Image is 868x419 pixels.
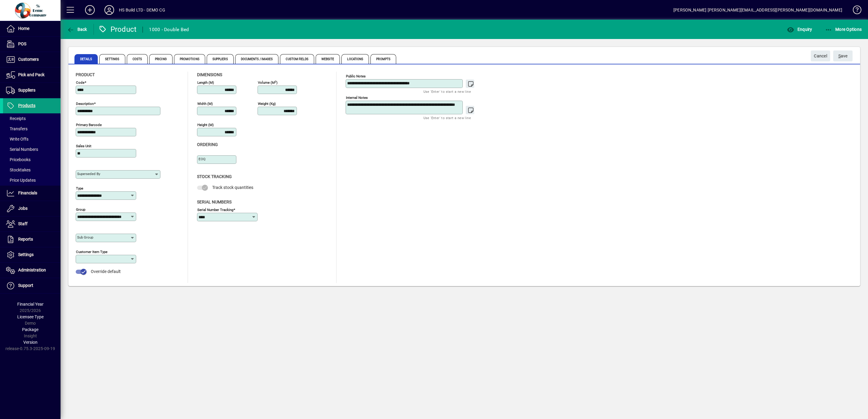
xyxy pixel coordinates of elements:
span: Stocktakes [6,167,31,172]
mat-label: Type [76,186,83,190]
mat-label: Primary barcode [76,123,102,127]
span: Details [74,54,98,64]
button: More Options [824,24,863,35]
span: Financial Year [17,302,44,307]
span: Track stock quantities [212,185,253,190]
a: Pricebooks [3,154,61,165]
a: Settings [3,247,61,262]
div: HS Build LTD - DEMO CG [119,5,165,15]
mat-label: EOQ [199,157,205,161]
span: Reports [18,237,33,242]
span: Licensee Type [17,314,44,319]
span: Dimensions [197,72,222,77]
span: Price Updates [6,178,36,183]
mat-label: Length (m) [197,80,214,85]
a: Staff [3,216,61,232]
span: Suppliers [18,88,35,93]
button: Enquiry [785,24,814,35]
mat-label: Width (m) [197,102,213,106]
span: POS [18,41,26,46]
mat-label: Group [76,207,85,212]
span: Staff [18,221,28,226]
div: 1000 - Double Bed [149,25,189,34]
div: Product [98,24,137,34]
span: Override default [91,269,121,274]
mat-hint: Use 'Enter' to start a new line [423,88,471,95]
button: Add [80,5,100,15]
button: Cancel [811,50,830,61]
span: Products [18,103,35,108]
span: Custom Fields [280,54,314,64]
span: Pricing [149,54,173,64]
mat-label: Sub group [77,235,93,239]
a: Serial Numbers [3,144,61,154]
span: Pricebooks [6,157,31,162]
a: Reports [3,232,61,247]
span: Support [18,283,33,288]
span: Jobs [18,206,28,211]
span: Serial Numbers [197,200,232,204]
span: S [838,54,841,58]
span: Product [76,72,95,77]
span: Financials [18,190,37,195]
mat-label: Sales unit [76,144,91,148]
mat-label: Volume (m ) [258,80,278,85]
button: Back [65,24,89,35]
mat-hint: Use 'Enter' to start a new line [423,114,471,121]
a: Price Updates [3,175,61,185]
mat-label: Customer Item Type [76,250,107,254]
button: Profile [100,5,119,15]
span: Cancel [814,51,827,61]
span: Serial Numbers [6,147,38,152]
span: Version [23,340,38,345]
span: Administration [18,268,46,272]
span: Settings [99,54,125,64]
sup: 3 [275,80,276,83]
span: ave [838,51,848,61]
mat-label: Code [76,80,84,85]
span: Website [316,54,340,64]
span: Ordering [197,142,218,147]
a: Transfers [3,124,61,134]
span: Locations [341,54,369,64]
span: Pick and Pack [18,72,44,77]
span: Stock Tracking [197,174,232,179]
span: Costs [127,54,148,64]
span: Promotions [174,54,205,64]
span: Customers [18,57,39,62]
span: Suppliers [207,54,234,64]
mat-label: Height (m) [197,123,214,127]
span: More Options [825,27,862,32]
mat-label: Description [76,102,94,106]
mat-label: Internal Notes [346,96,368,100]
a: Support [3,278,61,293]
a: Financials [3,186,61,201]
a: Receipts [3,113,61,124]
mat-label: Serial Number tracking [197,207,233,212]
a: Knowledge Base [848,1,860,21]
a: Home [3,21,61,36]
span: Receipts [6,116,26,121]
a: Write Offs [3,134,61,144]
mat-label: Public Notes [346,74,366,78]
a: Customers [3,52,61,67]
span: Enquiry [787,27,812,32]
a: Jobs [3,201,61,216]
a: Suppliers [3,83,61,98]
a: Administration [3,263,61,278]
a: POS [3,37,61,52]
span: Documents / Images [235,54,279,64]
span: Settings [18,252,34,257]
span: Prompts [370,54,396,64]
a: Stocktakes [3,165,61,175]
mat-label: Weight (Kg) [258,102,276,106]
span: Back [67,27,87,32]
app-page-header-button: Back [61,24,94,35]
span: Package [22,327,38,332]
span: Write Offs [6,137,28,141]
mat-label: Superseded by [77,172,100,176]
button: Save [833,50,853,61]
div: [PERSON_NAME] [PERSON_NAME][EMAIL_ADDRESS][PERSON_NAME][DOMAIN_NAME] [673,5,842,15]
a: Pick and Pack [3,67,61,83]
span: Transfers [6,126,28,131]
